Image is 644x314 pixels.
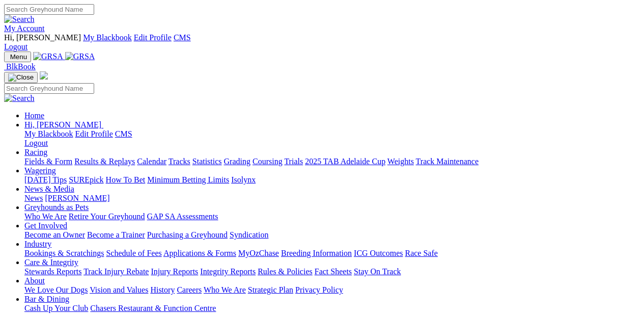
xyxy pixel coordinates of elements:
[24,267,81,276] a: Stewards Reports
[87,230,145,239] a: Become a Trainer
[24,267,640,276] div: Care & Integrity
[24,304,640,313] div: Bar & Dining
[75,129,113,138] a: Edit Profile
[24,111,44,120] a: Home
[24,148,47,156] a: Racing
[295,285,343,294] a: Privacy Policy
[147,230,228,239] a: Purchasing a Greyhound
[24,129,640,148] div: Hi, [PERSON_NAME]
[24,120,101,129] span: Hi, [PERSON_NAME]
[4,62,36,71] a: BlkBook
[416,157,479,166] a: Track Maintenance
[150,285,175,294] a: History
[24,139,48,147] a: Logout
[163,249,236,257] a: Applications & Forms
[24,249,104,257] a: Bookings & Scratchings
[24,175,67,184] a: [DATE] Tips
[65,52,95,61] img: GRSA
[24,285,640,295] div: About
[4,33,81,42] span: Hi, [PERSON_NAME]
[134,33,172,42] a: Edit Profile
[24,175,640,185] div: Wagering
[24,221,67,230] a: Get Involved
[177,285,202,294] a: Careers
[204,285,246,294] a: Who We Are
[8,73,34,82] img: Close
[231,175,256,184] a: Isolynx
[24,185,74,193] a: News & Media
[6,62,36,71] span: BlkBook
[354,267,401,276] a: Stay On Track
[24,157,72,166] a: Fields & Form
[24,304,88,312] a: Cash Up Your Club
[83,267,149,276] a: Track Injury Rebate
[24,258,78,267] a: Care & Integrity
[147,212,218,221] a: GAP SA Assessments
[106,249,161,257] a: Schedule of Fees
[24,295,69,303] a: Bar & Dining
[4,51,31,62] button: Toggle navigation
[315,267,352,276] a: Fact Sheets
[405,249,437,257] a: Race Safe
[24,276,45,285] a: About
[24,194,43,202] a: News
[24,285,88,294] a: We Love Our Dogs
[83,33,132,42] a: My Blackbook
[354,249,403,257] a: ICG Outcomes
[40,71,48,80] img: logo-grsa-white.png
[24,212,67,221] a: Who We Are
[147,175,229,184] a: Minimum Betting Limits
[4,4,94,15] input: Search
[24,129,73,138] a: My Blackbook
[281,249,352,257] a: Breeding Information
[253,157,283,166] a: Coursing
[24,166,56,175] a: Wagering
[230,230,268,239] a: Syndication
[24,230,640,240] div: Get Involved
[74,157,135,166] a: Results & Replays
[90,304,216,312] a: Chasers Restaurant & Function Centre
[24,240,51,248] a: Industry
[24,194,640,203] div: News & Media
[24,120,103,129] a: Hi, [PERSON_NAME]
[238,249,279,257] a: MyOzChase
[69,175,103,184] a: SUREpick
[24,230,85,239] a: Become an Owner
[33,52,63,61] img: GRSA
[24,249,640,258] div: Industry
[4,42,27,51] a: Logout
[115,129,132,138] a: CMS
[192,157,222,166] a: Statistics
[387,157,414,166] a: Weights
[174,33,191,42] a: CMS
[24,157,640,166] div: Racing
[169,157,190,166] a: Tracks
[137,157,166,166] a: Calendar
[90,285,148,294] a: Vision and Values
[69,212,145,221] a: Retire Your Greyhound
[200,267,256,276] a: Integrity Reports
[4,15,35,24] img: Search
[151,267,198,276] a: Injury Reports
[305,157,385,166] a: 2025 TAB Adelaide Cup
[224,157,250,166] a: Grading
[106,175,146,184] a: How To Bet
[45,194,109,202] a: [PERSON_NAME]
[4,24,45,33] a: My Account
[4,83,94,94] input: Search
[4,33,640,51] div: My Account
[4,72,38,83] button: Toggle navigation
[4,94,35,103] img: Search
[258,267,313,276] a: Rules & Policies
[24,212,640,221] div: Greyhounds as Pets
[10,53,27,61] span: Menu
[24,203,89,212] a: Greyhounds as Pets
[284,157,303,166] a: Trials
[248,285,293,294] a: Strategic Plan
